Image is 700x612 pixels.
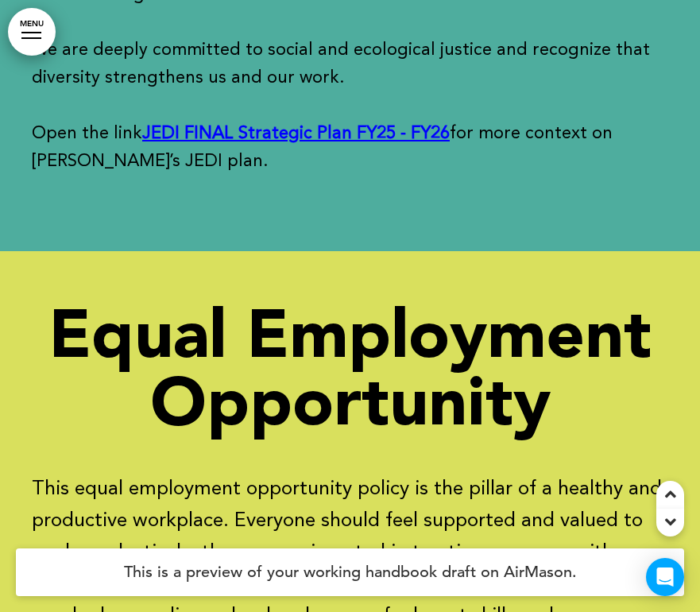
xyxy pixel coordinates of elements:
[32,299,668,434] h1: Equal Employment Opportunity
[32,120,668,176] p: Open the link for more context on [PERSON_NAME]’s JEDI plan.
[8,8,56,56] a: MENU
[32,37,668,92] p: We are deeply committed to social and ecological justice and recognize that diversity strengthens...
[646,558,684,596] div: Open Intercom Messenger
[16,548,684,596] h4: This is a preview of your working handbook draft on AirMason.
[142,125,450,142] a: JEDI FINAL Strategic Plan FY25 - FY26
